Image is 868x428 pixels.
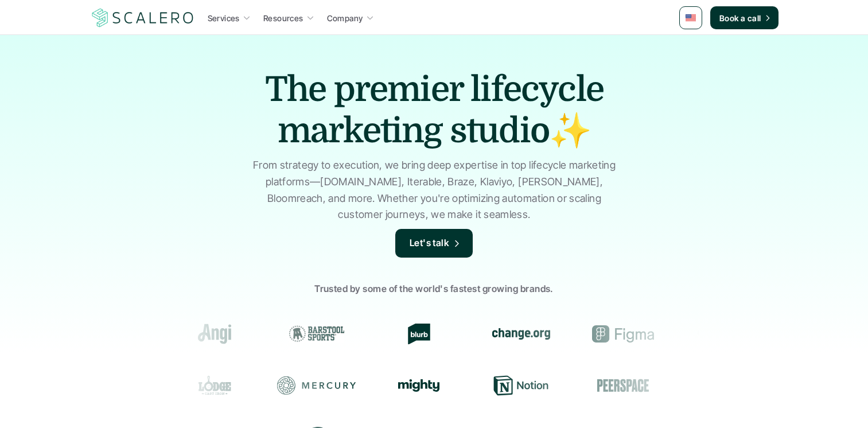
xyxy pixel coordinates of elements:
div: Figma [583,324,663,344]
div: Mighty Networks [379,379,458,392]
div: Lodge Cast Iron [175,375,254,396]
div: Blurb [379,324,458,344]
p: Book a call [719,12,761,24]
h1: The premier lifecycle marketing studio✨ [233,69,635,151]
a: Scalero company logo [90,7,196,28]
p: Let's talk [410,236,450,251]
div: Angi [175,324,254,344]
div: Resy [686,375,765,396]
p: From strategy to execution, we bring deep expertise in top lifecycle marketing platforms—[DOMAIN_... [248,157,621,223]
a: Let's talk [395,229,473,258]
p: Company [327,12,363,24]
img: Groome [698,327,753,341]
div: Barstool [277,324,356,344]
p: Services [208,12,240,24]
div: Mercury [277,375,356,396]
p: Resources [263,12,303,24]
a: Book a call [710,6,779,29]
div: Peerspace [583,375,663,396]
div: change.org [481,324,560,344]
img: Scalero company logo [90,7,196,29]
div: Notion [481,375,560,396]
